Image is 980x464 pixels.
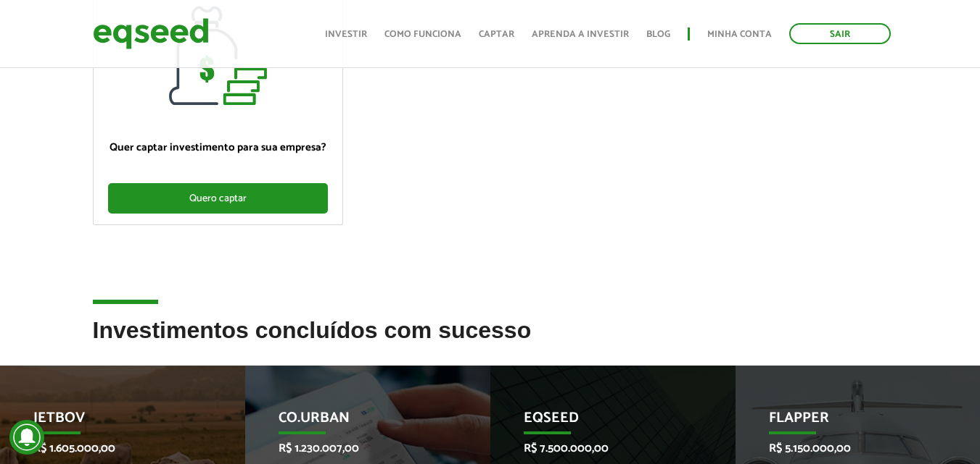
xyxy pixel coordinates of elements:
p: EqSeed [524,410,680,434]
p: Flapper [769,410,926,434]
a: Blog [646,30,670,39]
h2: Investimentos concluídos com sucesso [93,318,888,365]
p: Co.Urban [279,410,435,434]
p: R$ 1.230.007,00 [279,442,435,455]
p: Quer captar investimento para sua empresa? [108,141,328,154]
a: Investir [325,30,367,39]
p: R$ 7.500.000,00 [524,442,680,455]
a: Captar [479,30,514,39]
a: Aprenda a investir [532,30,629,39]
p: R$ 5.150.000,00 [769,442,926,455]
a: Sair [789,23,891,44]
p: R$ 1.605.000,00 [33,442,190,455]
a: Minha conta [707,30,772,39]
img: EqSeed [93,14,209,53]
p: JetBov [33,410,190,434]
a: Como funciona [384,30,461,39]
div: Quero captar [108,183,328,214]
